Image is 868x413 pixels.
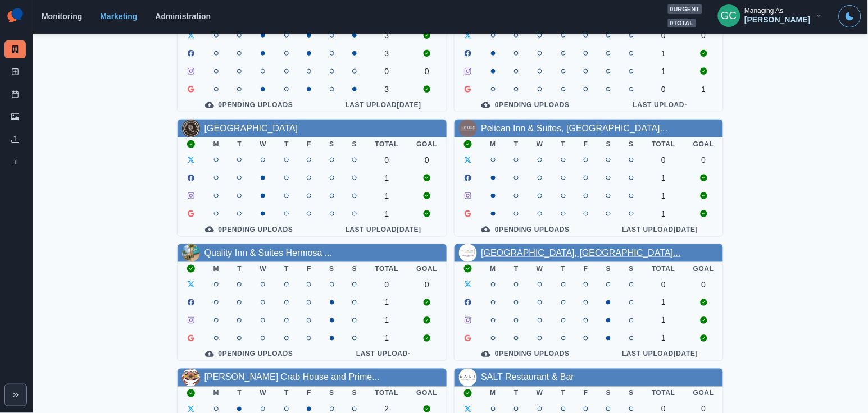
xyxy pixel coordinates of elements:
[620,262,643,276] th: S
[652,298,675,307] div: 1
[375,209,399,218] div: 1
[693,85,714,94] div: 1
[505,137,528,151] th: T
[481,137,506,151] th: M
[4,384,27,406] button: Expand
[643,262,684,276] th: Total
[366,137,408,151] th: Total
[459,369,477,387] img: 1502997263285939
[459,120,477,137] img: 341618592597601
[298,387,320,400] th: F
[652,209,675,218] div: 1
[575,387,597,400] th: F
[375,280,399,289] div: 0
[552,137,575,151] th: T
[481,373,575,382] a: SALT Restaurant & Bar
[375,155,399,164] div: 0
[4,153,26,171] a: Review Summary
[463,350,589,359] div: 0 Pending Uploads
[668,19,696,28] span: 0 total
[407,387,446,400] th: Goal
[366,262,408,276] th: Total
[684,387,723,400] th: Goal
[528,387,552,400] th: W
[329,100,437,109] div: Last Upload [DATE]
[228,262,251,276] th: T
[343,387,366,400] th: S
[505,262,528,276] th: T
[375,316,399,325] div: 1
[463,100,589,109] div: 0 Pending Uploads
[652,280,675,289] div: 0
[375,31,399,40] div: 3
[652,191,675,200] div: 1
[652,173,675,182] div: 1
[528,262,552,276] th: W
[575,137,597,151] th: F
[375,49,399,58] div: 3
[407,137,446,151] th: Goal
[375,173,399,182] div: 1
[721,2,737,29] div: Gizelle Carlos
[251,262,275,276] th: W
[4,63,26,81] a: New Post
[251,387,275,400] th: W
[182,120,200,137] img: 994455730673535
[693,31,714,40] div: 0
[597,137,620,151] th: S
[652,31,675,40] div: 0
[652,49,675,58] div: 1
[709,4,832,27] button: Managing As[PERSON_NAME]
[204,387,229,400] th: M
[251,137,275,151] th: W
[416,280,437,289] div: 0
[597,387,620,400] th: S
[155,12,211,21] a: Administration
[204,262,229,276] th: M
[100,12,137,21] a: Marketing
[182,244,200,262] img: 115797041775146
[204,137,229,151] th: M
[320,387,343,400] th: S
[459,244,477,262] img: 187718174591112
[187,100,312,109] div: 0 Pending Uploads
[552,262,575,276] th: T
[329,350,437,359] div: Last Upload -
[693,155,714,164] div: 0
[652,67,675,76] div: 1
[643,137,684,151] th: Total
[693,280,714,289] div: 0
[606,225,714,234] div: Last Upload [DATE]
[4,108,26,126] a: Media Library
[407,262,446,276] th: Goal
[463,225,589,234] div: 0 Pending Uploads
[684,262,723,276] th: Goal
[745,7,784,15] div: Managing As
[597,262,620,276] th: S
[42,12,82,21] a: Monitoring
[298,262,320,276] th: F
[505,387,528,400] th: T
[481,123,668,133] a: Pelican Inn & Suites, [GEOGRAPHIC_DATA]...
[228,137,251,151] th: T
[839,5,861,27] button: Toggle Mode
[343,262,366,276] th: S
[652,334,675,343] div: 1
[375,298,399,307] div: 1
[366,387,408,400] th: Total
[552,387,575,400] th: T
[204,123,298,133] a: [GEOGRAPHIC_DATA]
[275,137,298,151] th: T
[204,373,380,382] a: [PERSON_NAME] Crab House and Prime...
[187,225,312,234] div: 0 Pending Uploads
[575,262,597,276] th: F
[343,137,366,151] th: S
[275,262,298,276] th: T
[606,350,714,359] div: Last Upload [DATE]
[228,387,251,400] th: T
[298,137,320,151] th: F
[4,40,26,58] a: Marketing Summary
[4,130,26,148] a: Uploads
[481,248,681,258] a: [GEOGRAPHIC_DATA], [GEOGRAPHIC_DATA]...
[606,100,714,109] div: Last Upload -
